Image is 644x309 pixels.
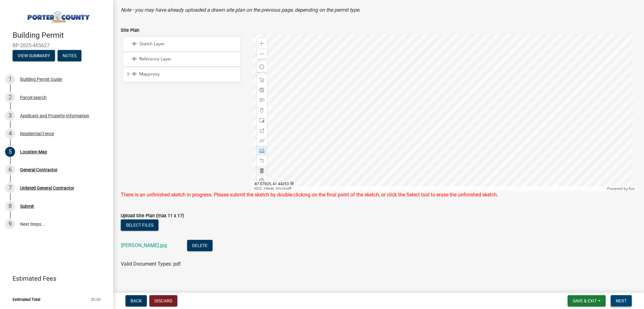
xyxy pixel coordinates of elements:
button: View Summary [13,50,55,61]
div: 7 [5,183,15,193]
div: Residential Fence [20,131,54,136]
span: Valid Document Types: pdf [121,261,181,267]
li: Sketch Layer [124,37,240,52]
li: Mapproxy [124,68,240,82]
i: Note - you may have already uploaded a drawn site plan on the previous page, depending on the per... [121,7,360,13]
button: Delete [187,240,213,251]
div: General Contractor [20,168,58,172]
img: Porter County, Indiana [13,7,103,24]
div: Zoom in [257,39,267,49]
a: Estimated Fees [5,272,103,285]
span: Expand [126,71,131,78]
div: Submit [20,204,34,208]
div: 4 [5,129,15,139]
span: Estimated Total [13,297,40,301]
div: Parcel search [20,95,47,100]
div: There is an unfinished sketch in progress. Please submit the sketch by double-clicking on the fin... [121,191,636,199]
wm-modal-confirm: Delete Document [187,243,213,249]
wm-modal-confirm: Summary [13,53,55,58]
button: Next [611,295,632,306]
div: Zoom out [257,49,267,59]
span: BP-2025-465627 [13,42,101,48]
div: 9 [5,219,15,229]
ul: Layer List [123,36,241,84]
div: Building Permit Guide [20,77,62,81]
span: Mapproxy [138,71,238,77]
a: [PERSON_NAME].jpg [121,242,167,248]
span: Reference Layer [138,56,238,62]
div: 3 [5,111,15,121]
div: Reference Layer [131,56,238,63]
span: Back [130,298,142,303]
wm-modal-confirm: Notes [58,53,81,58]
div: Sketch Layer [131,41,238,47]
div: Powered by [606,186,636,191]
button: Notes [58,50,81,61]
span: $0.00 [91,297,101,301]
label: Upload Site Plan (max 11 x 17) [121,214,184,218]
div: Unlisted General Contractor [20,186,74,190]
div: 6 [5,165,15,175]
label: Site Plan [121,28,139,33]
button: Discard [149,295,177,306]
div: Applicant and Property Information [20,113,89,118]
h4: Building Permit [13,31,108,40]
div: Mapproxy [131,71,238,78]
li: Reference Layer [124,52,240,67]
div: IGIO, Maxar, Microsoft [252,186,606,191]
span: Next [616,298,627,303]
span: Save & Exit [573,298,597,303]
div: Location Map [20,150,47,154]
span: Sketch Layer [138,41,238,47]
a: Esri [629,186,635,191]
button: Select files [121,219,158,231]
div: 8 [5,201,15,211]
div: 2 [5,92,15,102]
div: 5 [5,147,15,157]
div: Find my location [257,62,267,72]
div: 1 [5,74,15,84]
button: Save & Exit [568,295,606,306]
button: Back [125,295,147,306]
